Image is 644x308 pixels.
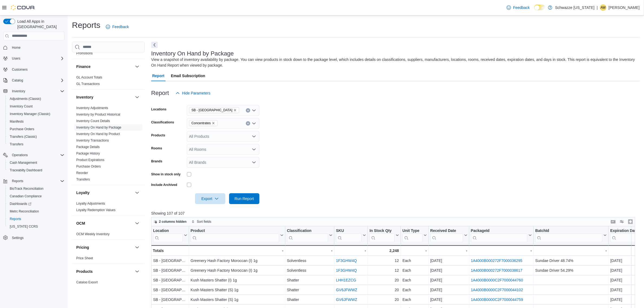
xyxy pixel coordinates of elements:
div: [DATE] [430,277,467,283]
div: Expiration Date [610,228,643,233]
button: Clear input [246,108,250,113]
a: GL Account Totals [76,76,102,79]
button: Classification [287,228,332,242]
span: OCM Weekly Inventory [76,232,110,236]
button: Finance [76,64,133,69]
a: Adjustments (Classic) [8,96,43,102]
div: Classification [287,228,328,233]
label: Include Archived [151,183,177,187]
a: Inventory On Hand by Product [76,132,120,136]
span: Transfers (Classic) [10,135,37,139]
button: In Stock Qty [369,228,399,242]
span: Transfers [76,177,90,182]
p: Showing 107 of 107 [151,211,640,216]
span: Package Details [76,145,100,149]
div: Unit Type [402,228,422,242]
span: Dashboards [10,202,31,206]
button: Operations [10,152,30,158]
div: Greenery Hash Factory Moroccan (I) 1g [190,267,283,274]
span: Adjustments (Classic) [8,96,64,102]
button: Reports [1,177,67,185]
h1: Reports [72,20,100,31]
button: Manifests [5,118,67,125]
label: Products [151,133,165,137]
input: Dark Mode [534,5,546,10]
div: - [402,247,427,254]
a: Catalog Export [76,280,98,284]
span: Cash Management [8,159,64,166]
a: Loyalty Redemption Values [76,208,115,212]
a: OCM Weekly Inventory [76,232,110,236]
h3: Pricing [76,245,89,250]
button: Received Date [430,228,467,242]
span: Reports [10,178,64,184]
span: Purchase Orders [8,126,64,132]
div: Each [402,257,427,264]
a: Product Expirations [76,158,104,162]
a: Cash Management [8,159,39,166]
a: 1A4000B000272F7000036295 [471,258,522,263]
div: Expiration Date [610,228,643,242]
button: Products [76,269,133,274]
span: Inventory Count [8,103,64,110]
a: 1F3GHW4Q [336,268,357,273]
span: SB - Highlands [189,107,239,113]
button: BioTrack Reconciliation [5,185,67,192]
span: Concentrates [189,120,217,126]
span: Price Sheet [76,256,93,260]
span: 2 columns hidden [159,219,187,224]
span: Run Report [235,196,254,201]
button: Reports [5,215,67,223]
span: Purchase Orders [76,164,101,169]
a: Purchase Orders [8,126,37,132]
div: Product [190,228,279,233]
span: Hide Parameters [182,90,210,96]
button: Metrc Reconciliation [5,208,67,215]
button: Open list of options [252,108,256,113]
span: AW [600,4,606,11]
span: Users [12,56,20,61]
span: SB - [GEOGRAPHIC_DATA] [191,107,232,113]
button: Inventory [1,87,67,95]
div: Each [402,277,427,283]
span: Load All Apps in [GEOGRAPHIC_DATA] [15,19,64,30]
button: Cash Management [5,159,67,166]
button: Customers [1,65,67,73]
div: - [190,247,283,254]
span: Loyalty Redemption Values [76,208,115,212]
span: Operations [12,153,28,157]
a: Inventory Transactions [76,139,109,142]
a: 1A4000B0000C2F7000044759 [471,297,523,302]
div: 20 [369,287,399,293]
a: Traceabilty Dashboard [8,167,44,173]
a: Purchase Orders [76,165,101,168]
button: [US_STATE] CCRS [5,223,67,230]
button: Reports [10,178,25,184]
div: 12 [369,257,399,264]
button: 2 columns hidden [151,218,189,225]
a: Metrc Reconciliation [8,208,41,215]
span: Inventory Transactions [76,138,109,143]
span: Package History [76,151,100,156]
button: Run Report [229,193,259,204]
div: Inventory [72,105,145,185]
a: Reorder [76,171,88,175]
div: Finance [72,74,145,89]
div: Each [402,296,427,303]
button: PackageId [471,228,531,242]
span: Canadian Compliance [10,194,42,198]
label: Locations [151,107,167,112]
a: Transfers (Classic) [8,133,39,140]
span: Canadian Compliance [8,193,64,199]
p: Schwazze [US_STATE] [555,4,595,11]
div: SKU URL [336,228,362,242]
span: Home [10,44,64,51]
a: BioTrack Reconciliation [8,185,46,192]
button: OCM [76,221,133,226]
span: Sort fields [197,219,211,224]
span: Home [12,45,21,50]
span: Concentrates [191,120,211,126]
button: SKU [336,228,366,242]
